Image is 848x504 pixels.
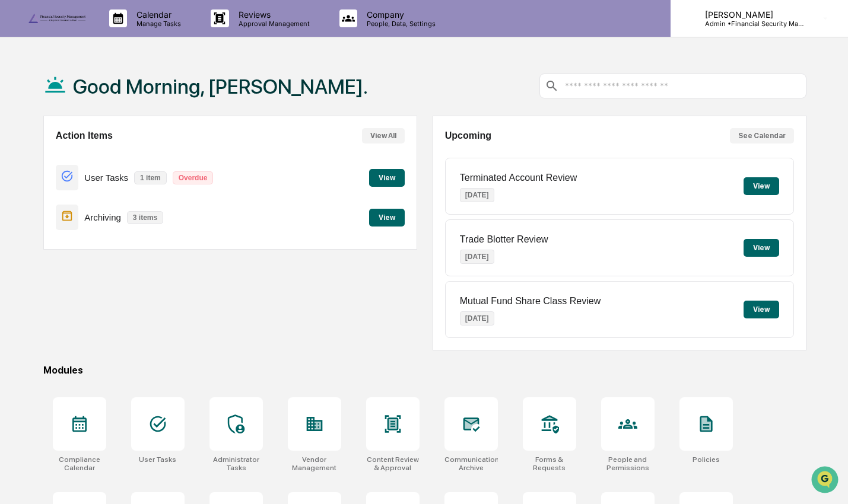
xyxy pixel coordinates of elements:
[369,171,405,183] a: View
[7,145,81,166] a: 🖐️Preclearance
[173,171,214,184] p: Overdue
[460,234,548,245] p: Trade Blotter Review
[362,128,405,143] button: View All
[84,212,121,222] p: Archiving
[118,201,144,210] span: Pylon
[695,9,806,20] p: [PERSON_NAME]
[357,20,442,28] p: People, Data, Settings
[229,20,316,28] p: Approval Management
[12,25,216,44] p: How can we help?
[460,173,577,183] p: Terminated Account Review
[744,239,779,257] button: View
[56,130,113,141] h2: Action Items
[12,91,33,112] img: 1746055101610-c473b297-6a78-478c-a979-82029cc54cd1
[460,311,494,326] p: [DATE]
[523,455,576,472] div: Forms & Requests
[81,145,152,166] a: 🗄️Attestations
[139,455,176,464] div: User Tasks
[810,465,842,497] iframe: Open customer support
[288,455,341,472] div: Vendor Management
[127,9,187,20] p: Calendar
[12,173,21,183] div: 🔎
[98,149,147,161] span: Attestations
[369,209,405,227] button: View
[209,455,263,472] div: Administrator Tasks
[444,455,498,472] div: Communications Archive
[730,128,794,143] button: See Calendar
[127,20,187,28] p: Manage Tasks
[127,211,163,224] p: 3 items
[12,151,21,160] div: 🖐️
[460,296,601,307] p: Mutual Fund Share Class Review
[445,130,491,141] h2: Upcoming
[693,455,720,464] div: Policies
[40,103,150,112] div: We're available if you need us!
[366,455,420,472] div: Content Review & Approval
[28,14,85,23] img: logo
[601,455,655,472] div: People and Permissions
[460,250,494,264] p: [DATE]
[744,177,779,195] button: View
[229,9,316,20] p: Reviews
[369,211,405,222] a: View
[202,94,216,109] button: Start new chat
[460,188,494,202] p: [DATE]
[84,173,128,183] p: User Tasks
[86,151,96,160] div: 🗄️
[84,200,144,210] a: Powered byPylon
[24,172,75,184] span: Data Lookup
[40,91,195,103] div: Start new chat
[134,171,167,184] p: 1 item
[53,455,106,472] div: Compliance Calendar
[24,149,77,161] span: Preclearance
[369,169,405,187] button: View
[43,365,806,376] div: Modules
[73,75,368,98] h1: Good Morning, [PERSON_NAME].
[695,20,806,28] p: Admin • Financial Security Management
[744,301,779,318] button: View
[7,167,80,189] a: 🔎Data Lookup
[357,9,442,20] p: Company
